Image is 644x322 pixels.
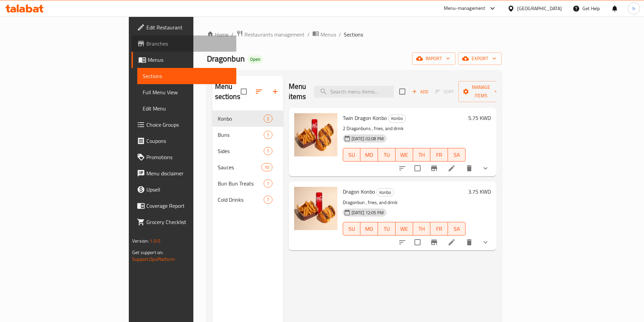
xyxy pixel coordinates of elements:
span: WE [398,150,410,160]
a: Grocery Checklist [132,214,236,230]
a: Coupons [132,133,236,149]
span: Grocery Checklist [146,218,231,226]
button: export [458,52,502,65]
button: Branch-specific-item [426,160,442,176]
div: Bun Bun Treats1 [212,175,283,192]
button: Branch-specific-item [426,234,442,250]
span: Branches [146,40,231,48]
button: show more [477,234,494,250]
span: SU [346,150,358,160]
span: SA [451,224,463,234]
span: SA [451,150,463,160]
div: [GEOGRAPHIC_DATA] [517,5,562,12]
a: Restaurants management [236,30,305,39]
h2: Menu items [289,81,306,102]
div: Bun Bun Treats [218,179,264,188]
span: FR [433,150,445,160]
span: Upsell [146,185,231,194]
svg: Show Choices [481,164,490,172]
a: Branches [132,35,236,52]
span: Select to update [410,235,425,249]
a: Edit Menu [137,100,236,117]
span: Manage items [464,83,498,100]
nav: Menu sections [212,108,283,210]
div: Cold Drinks7 [212,192,283,208]
span: Open [247,56,263,62]
span: Dragon Konbo [343,187,375,197]
div: Sides7 [212,143,283,159]
button: SA [448,148,466,162]
div: items [264,115,272,123]
button: delete [461,234,477,250]
span: Select section [395,84,409,99]
div: Menu-management [444,4,485,13]
span: Promotions [146,153,231,161]
a: Choice Groups [132,117,236,133]
button: WE [396,222,413,236]
span: TU [381,224,393,234]
a: Menus [132,52,236,68]
a: Full Menu View [137,84,236,100]
svg: Show Choices [481,238,490,246]
button: import [412,52,455,65]
span: Menus [320,30,336,39]
span: Select all sections [237,84,251,99]
div: Cold Drinks [218,196,264,204]
button: SU [343,222,361,236]
nav: breadcrumb [207,30,502,39]
button: sort-choices [394,234,410,250]
button: TU [378,148,396,162]
div: items [264,131,272,139]
span: Coverage Report [146,202,231,210]
div: Buns1 [212,127,283,143]
span: Edit Menu [143,104,231,113]
button: Add section [267,83,283,100]
span: Add [411,88,429,96]
a: Upsell [132,181,236,198]
p: 2 Dragonbuns , fries, and drink [343,124,466,133]
a: Support.OpsPlatform [132,255,175,264]
span: 10 [262,164,272,171]
span: Full Menu View [143,88,231,96]
span: MO [363,224,375,234]
span: Menu disclaimer [146,169,231,177]
span: FR [433,224,445,234]
span: 2 [264,116,272,122]
span: Dragonbun [207,51,245,66]
button: SA [448,222,466,236]
div: items [264,179,272,188]
button: TH [413,148,431,162]
button: MO [360,222,378,236]
h6: 3.75 KWD [468,187,491,196]
a: Edit menu item [448,164,456,172]
div: items [264,196,272,204]
button: sort-choices [394,160,410,176]
span: MO [363,150,375,160]
div: Sides [218,147,264,155]
span: Add item [409,86,431,97]
span: Sections [344,30,363,39]
a: Edit menu item [448,238,456,246]
span: [DATE] 12:05 PM [349,209,386,216]
button: MO [360,148,378,162]
span: import [418,54,450,63]
span: Sort sections [251,83,267,100]
span: Version: [132,237,149,245]
span: Select section first [431,86,458,97]
span: TU [381,150,393,160]
button: delete [461,160,477,176]
a: Menu disclaimer [132,165,236,181]
li: / [339,30,341,39]
img: Twin Dragon Konbo [294,113,337,156]
button: FR [430,222,448,236]
div: items [261,163,272,171]
span: Konbo [218,115,264,123]
button: WE [396,148,413,162]
span: export [463,54,496,63]
span: 1 [264,132,272,138]
span: Buns [218,131,264,139]
div: Sauces10 [212,159,283,175]
span: Restaurants management [244,30,305,39]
